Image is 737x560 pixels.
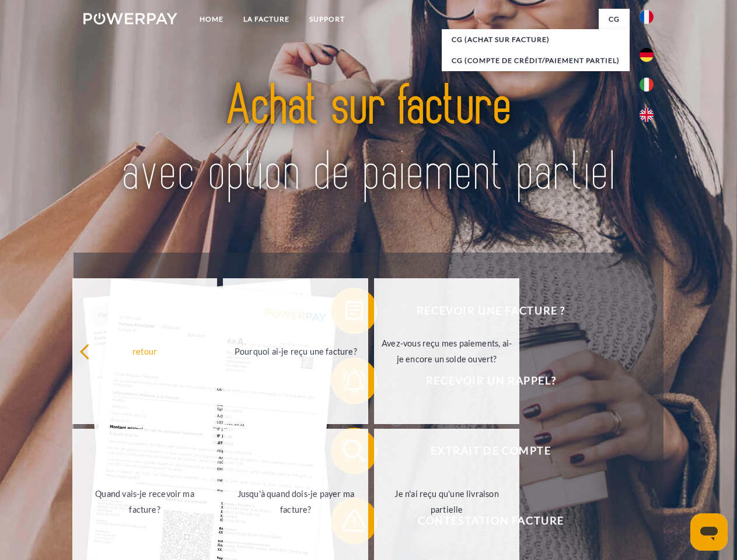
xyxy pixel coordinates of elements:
iframe: Bouton de lancement de la fenêtre de messagerie [690,513,728,551]
img: title-powerpay_fr.svg [111,56,626,223]
a: Home [190,9,233,30]
img: logo-powerpay-white.svg [83,13,177,24]
img: en [640,108,654,122]
div: Pourquoi ai-je reçu une facture? [230,343,361,359]
a: CG [599,9,630,30]
div: Jusqu'à quand dois-je payer ma facture? [230,486,361,517]
div: Je n'ai reçu qu'une livraison partielle [381,486,512,517]
img: de [640,48,654,62]
div: Avez-vous reçu mes paiements, ai-je encore un solde ouvert? [381,335,512,367]
div: Quand vais-je recevoir ma facture? [79,486,211,517]
a: Support [299,9,355,30]
a: CG (achat sur facture) [442,29,630,50]
div: retour [79,343,211,359]
a: CG (Compte de crédit/paiement partiel) [442,50,630,71]
img: it [640,78,654,92]
a: Avez-vous reçu mes paiements, ai-je encore un solde ouvert? [374,278,519,424]
a: LA FACTURE [233,9,299,30]
img: fr [640,10,654,24]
